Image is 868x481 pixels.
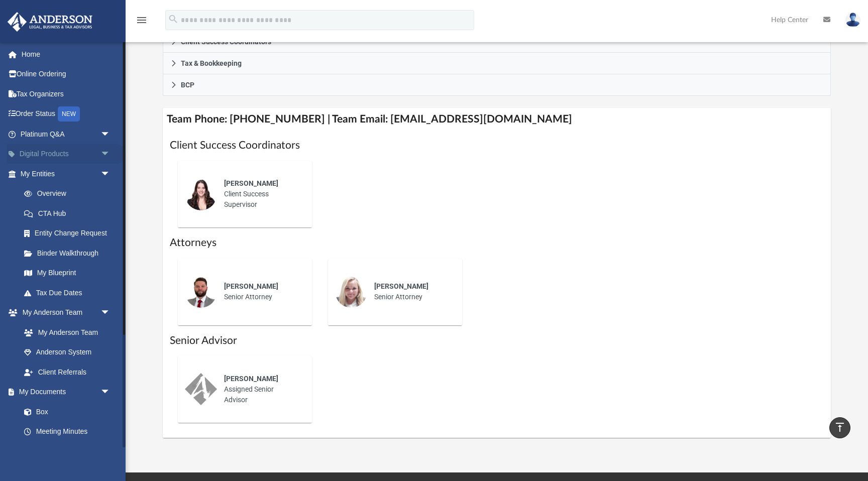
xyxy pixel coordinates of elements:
[217,171,305,217] div: Client Success Supervisor
[7,124,126,144] a: Platinum Q&Aarrow_drop_down
[224,375,278,383] span: [PERSON_NAME]
[7,64,126,84] a: Online Ordering
[170,333,824,348] h1: Senior Advisor
[7,84,126,104] a: Tax Organizers
[14,441,116,461] a: Forms Library
[14,322,116,342] a: My Anderson Team
[14,283,126,303] a: Tax Due Dates
[14,184,126,204] a: Overview
[100,164,121,184] span: arrow_drop_down
[181,81,194,88] span: BCP
[7,164,126,184] a: My Entitiesarrow_drop_down
[7,104,126,125] a: Order StatusNEW
[217,367,305,412] div: Assigned Senior Advisor
[845,13,860,27] img: User Pic
[217,274,305,309] div: Senior Attorney
[335,276,367,308] img: thumbnail
[100,303,121,323] span: arrow_drop_down
[5,12,95,32] img: Anderson Advisors Platinum Portal
[163,108,831,131] h4: Team Phone: [PHONE_NUMBER] | Team Email: [EMAIL_ADDRESS][DOMAIN_NAME]
[834,421,846,433] i: vertical_align_top
[14,422,121,442] a: Meeting Minutes
[58,106,80,122] div: NEW
[7,382,121,402] a: My Documentsarrow_drop_down
[14,402,116,422] a: Box
[14,203,126,223] a: CTA Hub
[14,362,121,382] a: Client Referrals
[100,382,121,403] span: arrow_drop_down
[374,282,428,290] span: [PERSON_NAME]
[224,282,278,290] span: [PERSON_NAME]
[14,342,121,363] a: Anderson System
[163,74,831,96] a: BCP
[185,276,217,308] img: thumbnail
[14,243,126,263] a: Binder Walkthrough
[224,179,278,187] span: [PERSON_NAME]
[170,138,824,153] h1: Client Success Coordinators
[7,44,126,64] a: Home
[181,60,242,67] span: Tax & Bookkeeping
[367,274,455,309] div: Senior Attorney
[181,38,271,45] span: Client Success Coordinators
[136,19,148,26] a: menu
[185,178,217,210] img: thumbnail
[170,235,824,250] h1: Attorneys
[829,417,850,438] a: vertical_align_top
[168,14,179,25] i: search
[163,53,831,74] a: Tax & Bookkeeping
[7,303,121,323] a: My Anderson Teamarrow_drop_down
[100,124,121,145] span: arrow_drop_down
[14,263,121,283] a: My Blueprint
[7,144,126,164] a: Digital Productsarrow_drop_down
[14,223,126,244] a: Entity Change Request
[136,14,148,26] i: menu
[100,144,121,165] span: arrow_drop_down
[185,373,217,405] img: thumbnail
